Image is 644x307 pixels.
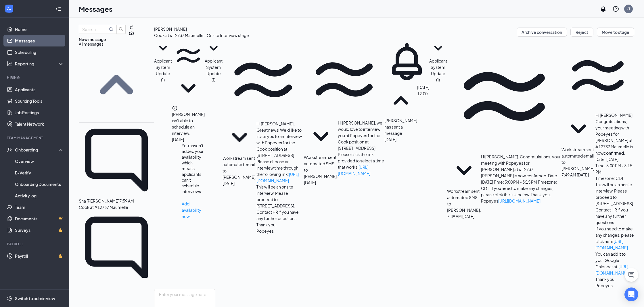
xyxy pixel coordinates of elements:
[256,127,304,184] p: Great news! We'd like to invite you to an interview with Popeyes for the Cook position at [STREET...
[429,39,447,83] button: SmallChevronDownApplicant System Update (1)
[417,85,429,96] span: [DATE] 12:00
[624,268,638,282] button: ChatActive
[447,189,481,213] span: Workstream sent automated SMS to [PERSON_NAME].
[429,39,447,58] svg: SmallChevronDown
[205,58,223,82] span: Applicant System Update (1)
[447,213,474,219] span: [DATE] 7:49 AM
[15,46,64,58] a: Scheduling
[561,172,589,178] span: [DATE] 7:49 AM
[15,84,64,95] a: Applicants
[624,287,638,301] div: Open Intercom Messenger
[55,6,61,12] svg: Collapse
[7,135,63,140] div: Team Management
[79,123,154,198] svg: ChatInactive
[205,39,223,58] svg: SmallChevronDown
[256,221,304,228] p: Thank you,
[116,25,126,34] button: search
[7,75,63,80] div: Hiring
[304,39,384,120] svg: WorkstreamLogo
[79,47,154,122] svg: SmallChevronUp
[595,226,634,251] p: If you need to make any changes, please click here
[256,228,304,234] p: Popeyes
[447,39,561,153] svg: WorkstreamLogo
[129,25,134,36] button: Filter (2)
[15,250,64,262] a: PayrollCrown
[154,26,187,32] div: [PERSON_NAME]
[223,180,235,186] span: [DATE]
[15,201,64,213] a: Team
[182,201,201,219] a: Add availability now
[154,58,172,82] span: Applicant System Update (1)
[15,178,64,190] a: Onboarding Documents
[223,121,256,155] svg: SmallChevronDown
[79,4,112,14] h1: Messages
[172,105,178,111] svg: Info
[429,58,447,82] span: Applicant System Update (1)
[15,24,64,35] a: Home
[256,184,304,221] p: This will be an onsite interview. Please proceed to [STREET_ADDRESS]. Contact HR if you have any ...
[384,118,417,136] span: [PERSON_NAME] has sent a message
[15,224,64,236] a: SurveysCrown
[82,26,108,32] input: Search
[384,39,429,84] svg: Bell
[7,61,13,67] svg: Analysis
[561,39,634,112] svg: WorkstreamLogo
[603,150,624,156] b: confirmed
[597,28,634,37] button: Move to stage
[79,41,103,46] span: All messages
[79,204,128,210] p: Cook at #12737 Maumelle
[15,118,64,130] a: Talent Network
[15,190,64,201] a: Activity log
[172,112,205,136] span: [PERSON_NAME] isn't able to schedule an interview.
[172,136,184,143] span: [DATE]
[15,35,64,46] a: Messages
[384,84,417,117] svg: SmallChevronUp
[595,251,634,276] p: You can add it to your Google Calendar at:
[384,136,396,143] span: [DATE]
[561,147,595,171] span: Workstream sent automated email to [PERSON_NAME].
[447,153,481,188] svg: SmallChevronDown
[570,28,593,37] button: Reject
[600,5,607,12] svg: Notifications
[7,147,13,153] svg: UserCheck
[117,27,125,32] span: search
[15,107,64,118] a: Job Postings
[595,112,634,118] p: Hi [PERSON_NAME],
[256,121,304,127] p: Hi [PERSON_NAME],
[223,39,304,121] svg: WorkstreamLogo
[182,143,205,194] div: You haven't added your availability which means applicants can't schedule interviews.
[595,181,634,226] p: This will be an onsite interview. Please proceed to [STREET_ADDRESS]. Contact HR if you have any ...
[223,156,256,180] span: Workstream sent automated email to [PERSON_NAME].
[15,213,64,224] a: DocumentsCrown
[15,156,64,167] a: Overview
[79,36,106,42] button: New message
[154,39,172,83] button: SmallChevronDownApplicant System Update (1)
[612,5,619,12] svg: QuestionInfo
[15,95,64,107] a: Sourcing Tools
[304,120,338,154] svg: SmallChevronDown
[172,39,205,72] svg: WorkstreamLogo
[154,39,172,58] svg: SmallChevronDown
[109,27,113,32] svg: MagnifyingGlass
[7,242,63,246] div: Payroll
[205,39,223,83] button: SmallChevronDownApplicant System Update (1)
[304,155,338,179] span: Workstream sent automated SMS to [PERSON_NAME].
[338,120,384,176] span: Hi [PERSON_NAME], we would love to interview you at Popeyes for the Cook position at [STREET_ADDR...
[154,32,249,38] p: Cook at #12737 Maumelle - Onsite Interview stage
[15,61,64,67] div: Reporting
[7,296,13,301] svg: Settings
[79,210,154,285] svg: ChatInactive
[15,147,59,153] div: Onboarding
[498,198,540,203] a: [URL][DOMAIN_NAME]
[15,167,64,178] a: E-Verify
[172,72,205,105] svg: SmallChevronDown
[627,6,630,11] div: JT
[15,296,55,301] div: Switch to admin view
[119,198,134,204] p: 7:59 AM
[304,179,316,186] span: [DATE]
[6,6,12,11] svg: WorkstreamLogo
[338,164,370,176] a: [URL][DOMAIN_NAME]
[561,112,595,146] svg: SmallChevronDown
[481,154,561,203] span: Hi [PERSON_NAME]. Congratulations, your meeting with Popeyes for [PERSON_NAME] at #12737 [PERSON_...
